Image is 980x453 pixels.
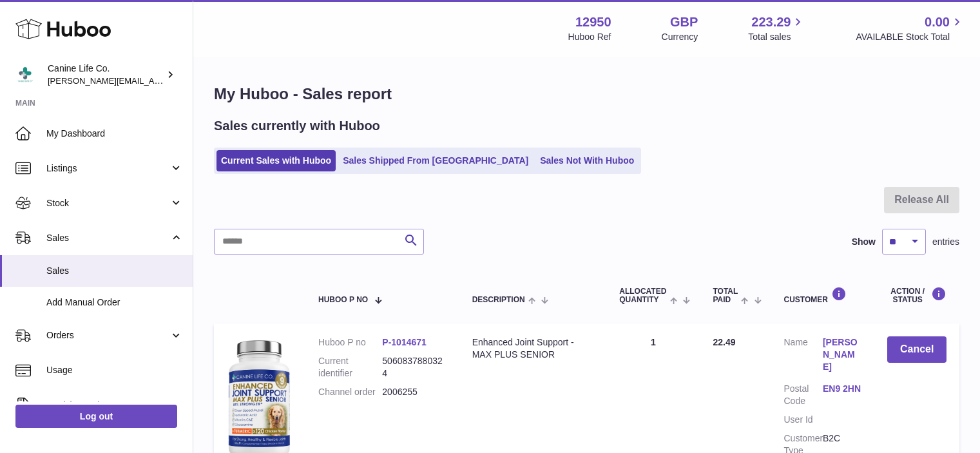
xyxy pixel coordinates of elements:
span: entries [932,236,959,248]
a: [PERSON_NAME] [823,336,861,373]
h2: Sales currently with Huboo [214,117,380,135]
img: kevin@clsgltd.co.uk [15,65,35,84]
div: Customer [784,287,862,304]
div: Huboo Ref [568,31,611,43]
a: Log out [15,405,177,428]
dt: Name [784,336,823,376]
span: ALLOCATED Quantity [619,287,667,304]
span: Description [472,296,525,304]
span: 0.00 [925,14,950,31]
span: Huboo P no [318,296,368,304]
a: 0.00 AVAILABLE Stock Total [856,14,965,43]
span: Orders [46,329,169,342]
dt: Channel order [318,386,382,398]
a: Current Sales with Huboo [216,150,336,171]
div: Action / Status [887,287,946,304]
label: Show [852,236,876,248]
span: 22.49 [713,337,735,347]
a: EN9 2HN [823,383,861,395]
span: Total paid [713,287,738,304]
span: Sales [46,265,183,277]
div: Enhanced Joint Support - MAX PLUS SENIOR [472,336,594,361]
a: Sales Not With Huboo [535,150,639,171]
dt: User Id [784,414,823,426]
span: Listings [46,162,169,175]
a: Sales Shipped From [GEOGRAPHIC_DATA] [338,150,533,171]
dt: Current identifier [318,355,382,380]
h1: My Huboo - Sales report [214,84,959,104]
dt: Huboo P no [318,336,382,349]
a: P-1014671 [382,337,427,347]
span: My Dashboard [46,128,183,140]
span: [PERSON_NAME][EMAIL_ADDRESS][DOMAIN_NAME] [48,75,258,86]
a: 223.29 Total sales [748,14,805,43]
span: 223.29 [751,14,791,31]
strong: GBP [670,14,698,31]
dd: 2006255 [382,386,446,398]
span: Stock [46,197,169,209]
span: AVAILABLE Stock Total [856,31,965,43]
span: Sales [46,232,169,244]
span: Total sales [748,31,805,43]
span: Add Manual Order [46,296,183,309]
div: Canine Life Co. [48,63,164,87]
span: Usage [46,364,183,376]
strong: 12950 [575,14,611,31]
dt: Postal Code [784,383,823,407]
button: Cancel [887,336,946,363]
div: Currency [662,31,698,43]
span: Invoicing and Payments [46,399,169,411]
dd: 5060837880324 [382,355,446,380]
